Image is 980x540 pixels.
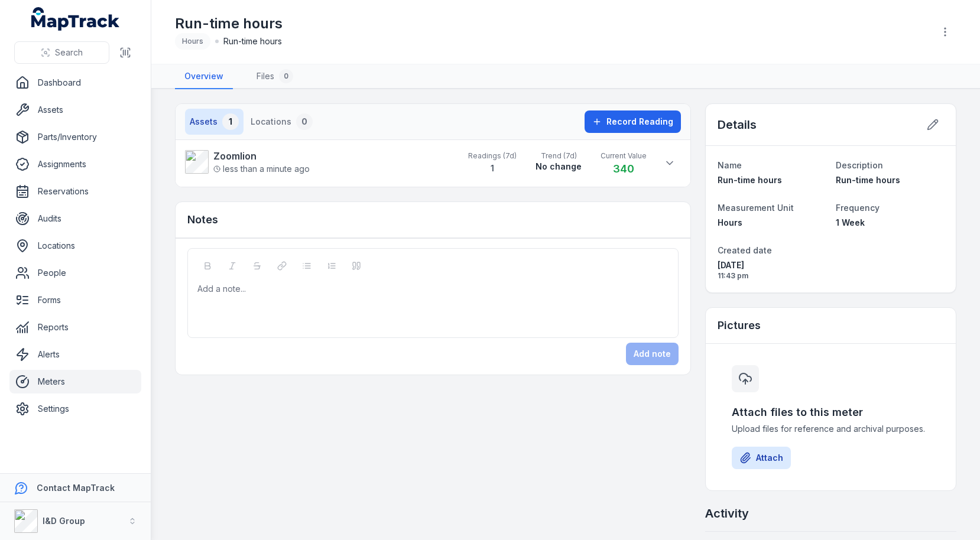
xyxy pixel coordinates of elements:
span: Search [55,47,83,58]
span: Description [836,160,883,170]
a: Audits [9,207,141,230]
strong: 340 [613,162,634,175]
a: Settings [9,397,141,421]
div: 0 [279,69,293,83]
strong: No change [536,161,582,173]
a: Locations [9,234,141,258]
button: Attach [732,447,791,469]
button: Assets1 [185,109,244,135]
h3: Notes [187,212,218,228]
span: 1 Week [836,217,865,227]
a: Assignments [9,152,141,176]
span: Readings (7d) [468,151,517,161]
span: Name [718,160,742,170]
span: Created date [718,245,772,255]
button: Search [14,41,109,64]
span: Record Reading [606,116,673,128]
h3: Pictures [718,317,761,334]
span: [DATE] [718,259,826,271]
a: Alerts [9,343,141,366]
button: Record Reading [585,110,681,133]
strong: Contact MapTrack [37,483,115,493]
a: Files0 [247,64,303,89]
h3: Attach files to this meter [732,404,930,421]
span: Upload files for reference and archival purposes. [732,423,930,435]
div: 0 [296,113,313,130]
span: Measurement Unit [718,203,794,213]
a: Meters [9,370,141,393]
h2: Activity [705,505,749,522]
strong: I&D Group [43,516,85,526]
h2: Details [718,116,757,133]
span: Hours [718,217,742,227]
span: Current Value [601,151,647,161]
span: Run-time hours [223,35,282,47]
strong: Zoomlion [213,149,310,163]
span: Run-time hours [718,175,782,185]
button: Locations0 [246,109,317,135]
div: Hours [175,33,210,50]
a: Forms [9,288,141,312]
a: Overview [175,64,233,89]
div: 1 [222,113,239,130]
a: People [9,261,141,285]
span: less than a minute ago [213,163,310,175]
a: Dashboard [9,71,141,95]
h1: Run-time hours [175,14,283,33]
a: Parts/Inventory [9,125,141,149]
span: Trend (7d) [536,151,582,161]
strong: 1 [491,163,494,173]
span: Run-time hours [836,175,900,185]
a: Reports [9,315,141,339]
a: Assets [9,98,141,122]
span: Frequency [836,203,880,213]
a: MapTrack [31,7,120,31]
a: Reservations [9,180,141,203]
a: Zoomlionless than a minute ago [185,149,456,175]
span: 11:43 pm [718,271,826,281]
time: 05/10/2025, 11:43:04 pm [718,259,826,281]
